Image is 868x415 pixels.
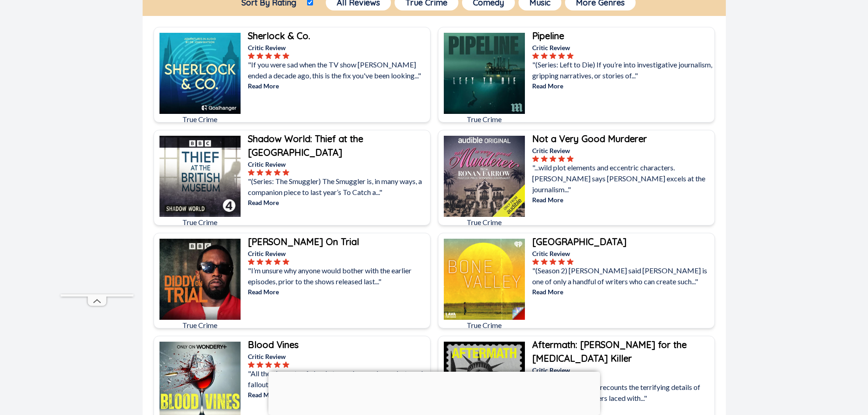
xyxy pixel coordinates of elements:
[248,352,428,361] p: Critic Review
[248,368,428,390] p: "All the elements of classic true crime are here—betrayal, fallout, violence, and a few truly..."
[532,265,713,287] p: "(Season 2) [PERSON_NAME] said [PERSON_NAME] is one of only a handful of writers who can create s...
[532,146,713,155] p: Critic Review
[444,320,525,331] p: True Crime
[248,236,359,247] b: [PERSON_NAME] On Trial
[444,136,525,217] img: Not a Very Good Murderer
[248,287,428,297] p: Read More
[159,320,241,331] p: True Crime
[159,33,241,114] img: Sherlock & Co.
[248,30,310,41] b: Sherlock & Co.
[444,217,525,228] p: True Crime
[248,43,428,52] p: Critic Review
[532,249,713,258] p: Critic Review
[532,81,713,91] p: Read More
[438,233,715,328] a: Bone ValleyTrue Crime[GEOGRAPHIC_DATA]Critic Review"(Season 2) [PERSON_NAME] said [PERSON_NAME] i...
[159,136,241,217] img: Shadow World: Thief at the British Museum
[154,27,431,123] a: Sherlock & Co.True CrimeSherlock & Co.Critic Review"If you were sad when the TV show [PERSON_NAME...
[532,287,713,297] p: Read More
[532,404,713,413] p: Read More
[268,372,600,413] iframe: Advertisement
[61,21,134,294] iframe: Advertisement
[154,130,431,225] a: Shadow World: Thief at the British MuseumTrue CrimeShadow World: Thief at the [GEOGRAPHIC_DATA]Cr...
[248,81,428,91] p: Read More
[532,382,713,404] p: "The eight-part story recounts the terrifying details of scheme involving letters laced with..."
[248,176,428,198] p: "(Series: The Smuggler) The Smuggler is, in many ways, a companion piece to last year’s To Catch ...
[248,390,428,400] p: Read More
[532,339,687,364] b: Aftermath: [PERSON_NAME] for the [MEDICAL_DATA] Killer
[154,233,431,328] a: Diddy On TrialTrue Crime[PERSON_NAME] On TrialCritic Review"I’m unsure why anyone would bother wi...
[248,159,428,169] p: Critic Review
[532,30,564,41] b: Pipeline
[444,114,525,125] p: True Crime
[159,217,241,228] p: True Crime
[159,239,241,320] img: Diddy On Trial
[532,236,627,247] b: [GEOGRAPHIC_DATA]
[532,59,713,81] p: "(Series: Left to Die) If you’re into investigative journalism, gripping narratives, or stories o...
[159,114,241,125] p: True Crime
[444,239,525,320] img: Bone Valley
[438,130,715,225] a: Not a Very Good MurdererTrue CrimeNot a Very Good MurdererCritic Review"...wild plot elements and...
[248,249,428,258] p: Critic Review
[438,27,715,123] a: PipelineTrue CrimePipelineCritic Review"(Series: Left to Die) If you’re into investigative journa...
[532,365,713,375] p: Critic Review
[532,133,647,144] b: Not a Very Good Murderer
[248,133,363,158] b: Shadow World: Thief at the [GEOGRAPHIC_DATA]
[532,162,713,195] p: "...wild plot elements and eccentric characters. [PERSON_NAME] says [PERSON_NAME] excels at the j...
[444,33,525,114] img: Pipeline
[532,195,713,205] p: Read More
[248,59,428,81] p: "If you were sad when the TV show [PERSON_NAME] ended a decade ago, this is the fix you've been l...
[248,339,298,350] b: Blood Vines
[248,198,428,207] p: Read More
[248,265,428,287] p: "I’m unsure why anyone would bother with the earlier episodes, prior to the shows released last..."
[532,43,713,52] p: Critic Review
